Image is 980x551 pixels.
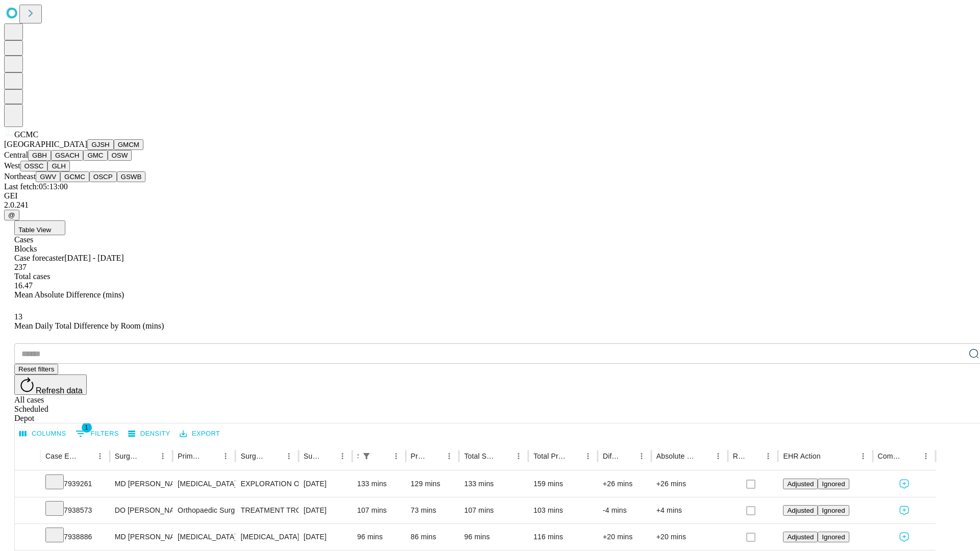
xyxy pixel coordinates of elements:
[787,480,814,488] span: Adjusted
[464,497,523,523] div: 107 mins
[4,140,87,148] span: [GEOGRAPHIC_DATA]
[497,449,511,463] button: Sort
[822,507,845,514] span: Ignored
[787,507,814,514] span: Adjusted
[89,171,117,182] button: OSCP
[761,449,775,463] button: Menu
[4,182,68,191] span: Last fetch: 05:13:00
[656,452,696,460] div: Absolute Difference
[304,471,347,497] div: [DATE]
[20,502,35,520] button: Expand
[45,524,105,550] div: 7938886
[656,524,723,550] div: +20 mins
[304,524,347,550] div: [DATE]
[357,471,401,497] div: 133 mins
[411,497,454,523] div: 73 mins
[822,449,836,463] button: Sort
[240,452,266,460] div: Surgery Name
[82,422,92,433] span: 1
[711,449,725,463] button: Menu
[656,471,723,497] div: +26 mins
[240,471,293,497] div: EXPLORATION OF PENETRATING WOUND EXTREMITY
[783,505,818,516] button: Adjusted
[14,130,38,139] span: GCMC
[4,201,976,210] div: 2.0.241
[822,533,845,541] span: Ignored
[375,449,389,463] button: Sort
[603,497,646,523] div: -4 mins
[4,151,28,159] span: Central
[240,524,293,550] div: [MEDICAL_DATA] SKIN AND [MEDICAL_DATA]
[20,529,35,546] button: Expand
[20,475,35,493] button: Expand
[533,452,566,460] div: Total Predicted Duration
[411,452,427,460] div: Predicted In Room Duration
[28,150,51,161] button: GBH
[177,426,223,442] button: Export
[45,497,105,523] div: 7938573
[464,452,496,460] div: Total Scheduled Duration
[47,161,69,171] button: GLH
[93,449,107,463] button: Menu
[178,524,230,550] div: [MEDICAL_DATA]
[51,150,83,161] button: GSACH
[357,497,401,523] div: 107 mins
[4,191,976,201] div: GEI
[818,479,849,489] button: Ignored
[79,449,93,463] button: Sort
[464,524,523,550] div: 96 mins
[18,226,51,234] span: Table View
[14,281,33,290] span: 16.47
[4,210,19,220] button: @
[747,449,761,463] button: Sort
[603,524,646,550] div: +20 mins
[115,524,167,550] div: MD [PERSON_NAME] R Md
[282,449,296,463] button: Menu
[14,220,65,235] button: Table View
[108,150,132,161] button: OSW
[822,480,845,488] span: Ignored
[178,471,230,497] div: [MEDICAL_DATA]
[218,449,233,463] button: Menu
[60,171,89,182] button: GCMC
[818,505,849,516] button: Ignored
[581,449,595,463] button: Menu
[18,365,54,373] span: Reset filters
[73,425,121,442] button: Show filters
[36,171,60,182] button: GWV
[14,312,22,321] span: 13
[14,321,164,330] span: Mean Daily Total Difference by Room (mins)
[359,449,374,463] div: 1 active filter
[787,533,814,541] span: Adjusted
[45,471,105,497] div: 7939261
[603,452,619,460] div: Difference
[178,497,230,523] div: Orthopaedic Surgery
[8,211,15,219] span: @
[533,471,593,497] div: 159 mins
[783,479,818,489] button: Adjusted
[20,161,48,171] button: OSSC
[14,290,124,299] span: Mean Absolute Difference (mins)
[656,497,723,523] div: +4 mins
[17,426,69,442] button: Select columns
[14,364,58,374] button: Reset filters
[783,532,818,542] button: Adjusted
[156,449,170,463] button: Menu
[620,449,634,463] button: Sort
[919,449,933,463] button: Menu
[36,386,83,395] span: Refresh data
[304,497,347,523] div: [DATE]
[115,497,167,523] div: DO [PERSON_NAME]
[204,449,218,463] button: Sort
[45,452,78,460] div: Case Epic Id
[83,150,107,161] button: GMC
[783,452,820,460] div: EHR Action
[634,449,649,463] button: Menu
[4,172,36,181] span: Northeast
[357,524,401,550] div: 96 mins
[411,524,454,550] div: 86 mins
[856,449,870,463] button: Menu
[335,449,350,463] button: Menu
[464,471,523,497] div: 133 mins
[141,449,156,463] button: Sort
